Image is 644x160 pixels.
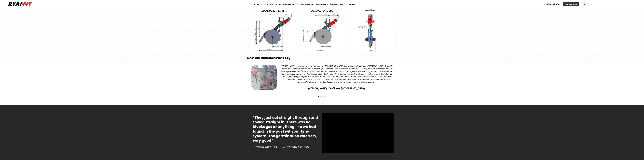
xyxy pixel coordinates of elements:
[583,2,587,6] div: Search
[563,2,579,6] a: ENQUIRE NOW
[249,78,251,80] div: Previous slide
[295,2,314,7] a: Closing Wheels
[329,2,347,7] a: [PERSON_NAME]
[8,1,33,8] img: Ryan NT logo
[251,65,277,90] img: Craig Allit | Deniliquin, NSW
[125,2,486,7] nav: Menu
[280,65,393,83] div: "[PERSON_NAME] is a grower and contractor near [GEOGRAPHIC_DATA]. He has been using 37 sets of [P...
[543,3,560,5] a: 1800 792 668
[565,3,577,5] span: ENQUIRE NOW
[347,8,393,54] img: front view ryan disc leg underframe clearance
[546,3,560,5] span: 1800 792 668
[253,146,311,149] em: – [PERSON_NAME] of Ardrossan ([GEOGRAPHIC_DATA])
[250,64,394,94] div: 1 / 4
[260,2,278,7] a: Retrofit Discs
[250,64,394,99] div: Slides
[251,8,297,54] img: Ryan standard disc leg underframe clearance
[246,56,398,60] h2: What our farmers have to say
[299,8,345,54] img: Ryan compact disc leg underframe clearance
[320,96,321,97] span: Go to slide 2
[280,86,393,90] span: [PERSON_NAME] | Deniliquin, [GEOGRAPHIC_DATA]
[393,78,395,80] div: Next slide
[253,115,320,143] h2: “They just cut straight through and sowed straight in. There was no blockages or anything like we...
[325,96,326,97] span: Go to slide 4
[314,2,329,7] a: Press Wheels
[252,2,260,7] a: Home
[278,2,295,7] a: Gauge Wheels
[318,96,319,97] span: Go to slide 1
[347,2,358,7] a: Contact
[323,96,324,97] span: Go to slide 3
